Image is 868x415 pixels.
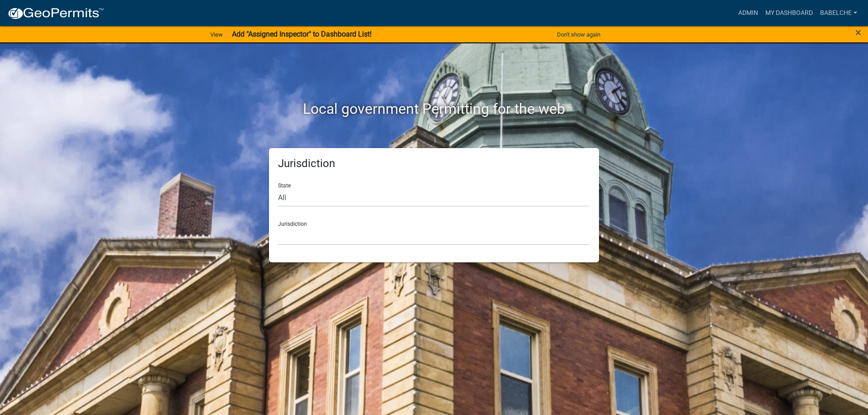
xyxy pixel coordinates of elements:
h5: Jurisdiction [278,157,590,170]
button: Close [855,27,861,38]
a: View [207,27,226,42]
a: babelche [816,5,861,22]
button: Don't show again [553,27,604,42]
h2: Local government Permitting for the web [183,100,685,117]
strong: Add "Assigned Inspector" to Dashboard List! [232,30,372,38]
a: Admin [735,5,762,22]
span: × [855,26,861,39]
a: My Dashboard [762,5,816,22]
